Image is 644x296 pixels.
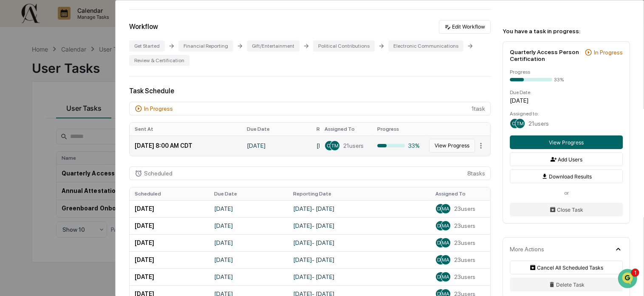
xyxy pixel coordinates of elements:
span: DD [437,223,444,229]
th: Progress [372,123,425,135]
div: 🔎 [8,168,15,175]
span: Preclearance [17,151,55,159]
button: See all [132,92,155,103]
th: Reporting Date [311,123,319,135]
th: Assigned To [430,187,490,200]
span: 23 users [454,222,475,229]
td: [DATE] [130,217,209,234]
div: Gift/Entertainment [247,40,299,52]
img: 8933085812038_c878075ebb4cc5468115_72.jpg [18,65,33,80]
div: 33% [377,142,420,149]
th: Due Date [209,187,288,200]
div: or [510,190,623,196]
span: Pylon [85,188,103,194]
span: [DATE] [75,115,93,122]
td: [DATE] [130,234,209,251]
td: [DATE] [130,251,209,268]
button: Add Users [510,152,623,166]
div: Due Date: [510,89,623,95]
span: TM [331,143,339,149]
div: We're available if you need us! [38,73,117,80]
th: Due Date [242,123,311,135]
div: Past conversations [8,94,57,101]
span: 23 users [454,205,475,212]
button: View Progress [510,135,623,149]
div: Start new chat [38,65,139,73]
td: [DATE] 8:00 AM CDT [130,135,242,156]
span: TM [517,121,524,126]
a: Powered byPylon [60,187,103,194]
div: In Progress [144,105,173,112]
th: Reporting Date [288,187,430,200]
th: Sent At [130,123,242,135]
div: 🖐️ [8,152,15,158]
span: 21 users [343,142,364,149]
span: DD [437,274,444,280]
img: Jack Rasmussen [8,107,22,121]
div: More Actions [510,246,544,253]
div: 🗄️ [62,152,68,158]
button: Delete Task [510,278,623,291]
span: CL [512,121,518,126]
td: [DATE] - [DATE] [311,135,319,156]
span: Attestations [70,151,105,159]
div: Progress [510,69,623,75]
th: Assigned To [319,123,372,135]
div: [DATE] [510,97,623,104]
img: 1746055101610-c473b297-6a78-478c-a979-82029cc54cd1 [8,65,24,80]
span: MA [442,257,449,263]
td: [DATE] - [DATE] [288,268,430,285]
button: Close Task [510,203,623,216]
td: [DATE] [130,200,209,217]
span: [PERSON_NAME] [26,115,69,122]
div: Political Contributions [313,40,375,52]
button: View Progress [429,139,475,152]
span: 23 users [454,273,475,280]
td: [DATE] - [DATE] [288,217,430,234]
button: Start new chat [144,67,155,78]
div: Review & Certification [129,55,189,66]
span: CL [327,143,333,149]
td: [DATE] [209,268,288,285]
span: Data Lookup [17,167,54,175]
div: Electronic Communications [388,40,463,52]
div: 33% [554,77,564,83]
div: You have a task in progress: [503,28,630,34]
a: 🔎Data Lookup [5,164,57,179]
td: [DATE] [209,234,288,251]
td: [DATE] - [DATE] [288,200,430,217]
th: Scheduled [130,187,209,200]
img: 1746055101610-c473b297-6a78-478c-a979-82029cc54cd1 [17,116,24,123]
div: 8 task s [129,167,491,180]
button: Cancel All Scheduled Tasks [510,261,623,274]
a: 🖐️Preclearance [5,147,58,163]
span: 21 users [528,120,549,127]
span: MA [442,274,449,280]
div: 1 task [129,102,491,115]
td: [DATE] [209,217,288,234]
td: [DATE] [242,135,311,156]
iframe: Open customer support [617,268,640,291]
span: MA [442,223,449,229]
div: Get Started [129,40,165,52]
div: Quarterly Access Person Certification [510,49,581,62]
div: In Progress [594,49,623,56]
div: Assigned to: [510,111,623,117]
button: Edit Workflow [439,20,491,34]
div: Workflow [129,23,158,31]
td: [DATE] [209,200,288,217]
span: • [71,115,73,122]
div: Financial Reporting [178,40,233,52]
span: 23 users [454,239,475,246]
button: Download Results [510,170,623,183]
div: Scheduled [144,170,172,177]
p: How can we help? [8,17,155,31]
span: MA [442,206,449,212]
span: DD [437,240,444,246]
td: [DATE] - [DATE] [288,234,430,251]
td: [DATE] - [DATE] [288,251,430,268]
div: Task Schedule [129,87,491,95]
span: DD [437,257,444,263]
